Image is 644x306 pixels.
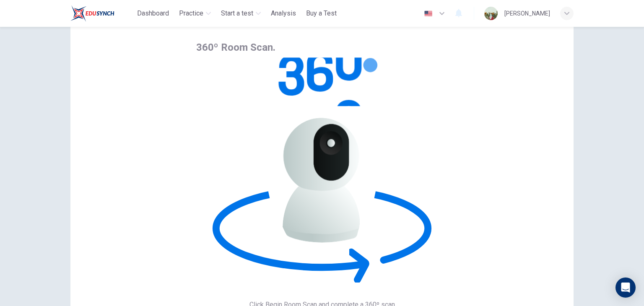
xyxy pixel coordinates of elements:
button: Dashboard [134,6,172,21]
button: Practice [176,6,214,21]
div: [PERSON_NAME] [504,8,550,18]
button: Analysis [267,6,299,21]
span: 360º Room Scan. [196,41,275,53]
img: Profile picture [484,7,498,20]
span: Start a test [221,8,253,18]
span: Practice [179,8,203,18]
div: Open Intercom Messenger [615,277,636,298]
span: Buy a Test [306,8,337,18]
img: ELTC logo [70,5,114,22]
button: Start a test [218,6,264,21]
img: en [423,10,434,17]
span: Analysis [271,8,296,18]
span: Dashboard [137,8,169,18]
button: Buy a Test [303,6,340,21]
a: ELTC logo [70,5,134,22]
